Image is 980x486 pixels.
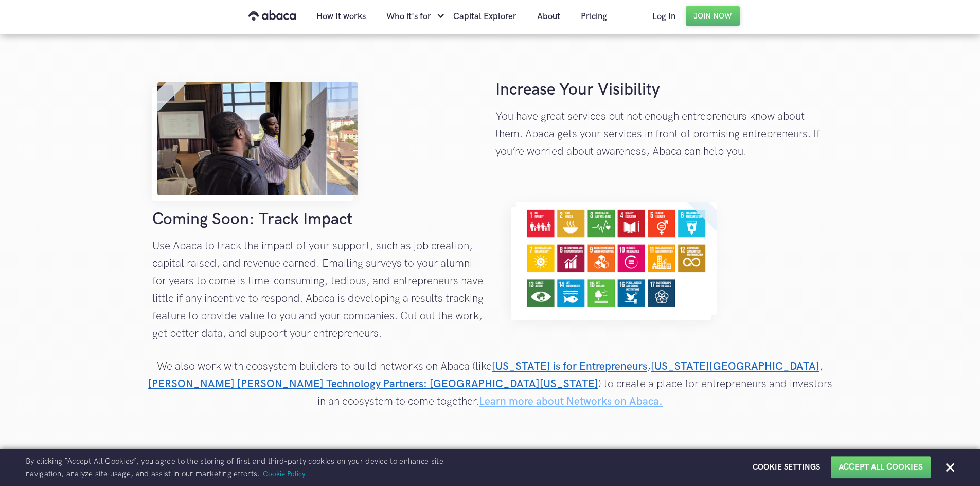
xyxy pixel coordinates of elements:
p: You have great services but not enough entrepreneurs know about them. Abaca gets your services in... [495,108,828,160]
strong: Increase Your Visibility [495,80,660,100]
a: Cookie Policy [260,470,306,478]
button: Close [946,463,954,472]
strong: Coming Soon: Track Impact [152,209,352,229]
p: Use Abaca to track the impact of your support, such as job creation, capital raised, and revenue ... [152,238,485,343]
p: By clicking “Accept All Cookies”, you agree to the storing of first and third-party cookies on yo... [26,456,448,480]
a: [US_STATE][GEOGRAPHIC_DATA] [651,360,819,373]
a: Join Now [686,6,740,26]
button: Cookie Settings [753,462,820,473]
a: [PERSON_NAME] [PERSON_NAME] Technology Partners: [GEOGRAPHIC_DATA][US_STATE] [148,377,598,390]
p: We also work with ecosystem builders to build networks on Abaca (like , , ) to create a place for... [147,358,833,410]
button: Accept All Cookies [839,462,923,473]
a: [US_STATE] is for Entrepreneurs [492,360,647,373]
a: Learn more about Networks on Abaca. [479,395,663,408]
